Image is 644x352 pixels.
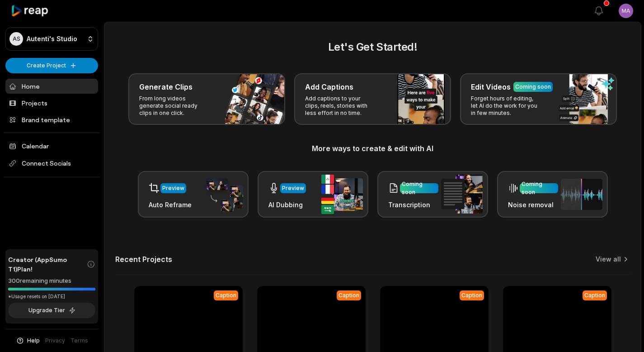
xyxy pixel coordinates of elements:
p: Forget hours of editing, let AI do the work for you in few minutes. [471,95,541,117]
div: 300 remaining minutes [8,276,95,285]
div: Preview [282,184,304,192]
a: View all [596,255,621,264]
button: Upgrade Tier [8,303,95,318]
p: From long videos generate social ready clips in one click. [139,95,209,117]
h2: Recent Projects [115,255,172,264]
a: Home [5,79,98,94]
h3: More ways to create & edit with AI [115,143,630,154]
h3: Edit Videos [471,81,511,92]
img: auto_reframe.png [202,177,243,212]
h3: Add Captions [305,81,353,92]
div: Coming soon [522,180,556,196]
span: Connect Socials [5,155,98,171]
img: transcription.png [441,175,483,214]
a: Privacy [45,337,65,345]
a: Brand template [5,112,98,127]
h3: Auto Reframe [149,200,192,209]
div: Coming soon [515,83,551,91]
span: Creator (AppSumo T1) Plan! [8,255,87,274]
div: *Usage resets on [DATE] [8,293,95,300]
div: Preview [162,184,184,192]
a: Terms [71,337,88,345]
button: Help [16,337,40,345]
h3: Noise removal [508,200,558,209]
img: noise_removal.png [561,179,602,210]
h2: Let's Get Started! [115,39,630,55]
p: Autenti's Studio [27,35,77,43]
h3: AI Dubbing [268,200,306,209]
a: Calendar [5,138,98,153]
h3: Transcription [388,200,438,209]
span: Help [27,337,40,345]
div: AS [9,32,23,46]
h3: Generate Clips [139,81,193,92]
a: Projects [5,95,98,110]
button: Create Project [5,58,98,73]
div: Coming soon [402,180,437,196]
p: Add captions to your clips, reels, stories with less effort in no time. [305,95,375,117]
img: ai_dubbing.png [321,175,363,214]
